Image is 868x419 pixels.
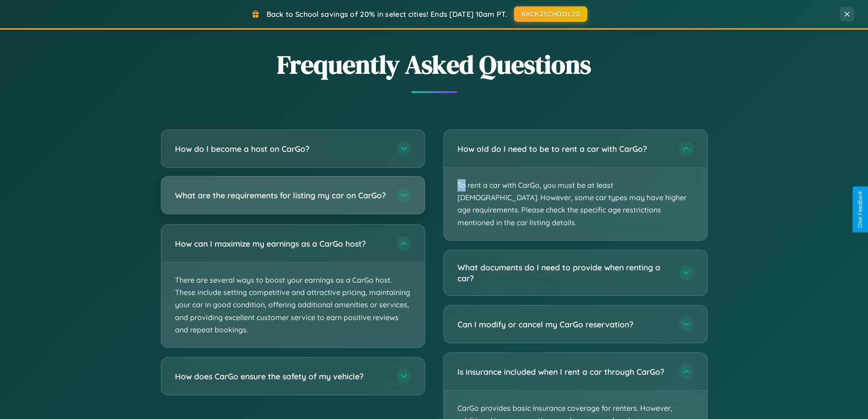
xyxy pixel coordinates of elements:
h3: How does CarGo ensure the safety of my vehicle? [175,371,387,382]
h3: How old do I need to be to rent a car with CarGo? [457,143,670,155]
h3: What documents do I need to provide when renting a car? [457,262,670,284]
h3: Is insurance included when I rent a car through CarGo? [457,366,670,378]
div: Give Feedback [857,191,863,228]
button: BACK2SCHOOL20 [514,6,587,22]
span: Back to School savings of 20% in select cities! Ends [DATE] 10am PT. [267,10,507,19]
h2: Frequently Asked Questions [161,47,708,82]
h3: How can I maximize my earnings as a CarGo host? [175,238,387,249]
p: To rent a car with CarGo, you must be at least [DEMOGRAPHIC_DATA]. However, some car types may ha... [444,168,707,240]
h3: What are the requirements for listing my car on CarGo? [175,190,387,201]
p: There are several ways to boost your earnings as a CarGo host. These include setting competitive ... [161,263,425,347]
h3: How do I become a host on CarGo? [175,143,387,155]
h3: Can I modify or cancel my CarGo reservation? [457,319,670,330]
